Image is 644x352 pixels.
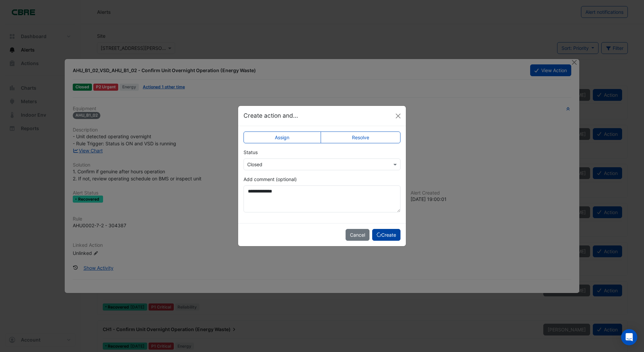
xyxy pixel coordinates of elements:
div: Open Intercom Messenger [621,329,637,345]
h5: Create action and... [244,111,298,120]
button: Cancel [346,229,369,241]
label: Resolve [321,131,401,143]
label: Assign [244,131,321,143]
button: Close [393,111,403,121]
button: Create [372,229,400,241]
label: Add comment (optional) [244,176,297,183]
label: Status [244,149,258,156]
